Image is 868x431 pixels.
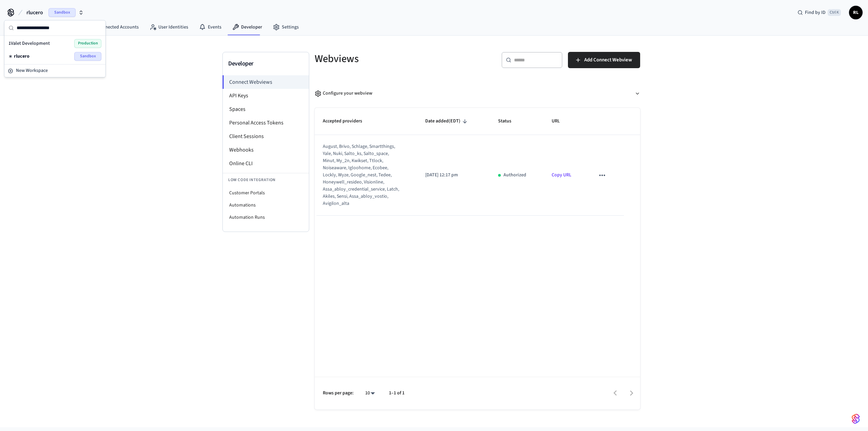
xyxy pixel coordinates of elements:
button: Add Connect Webview [568,52,640,68]
li: Personal Access Tokens [223,116,309,130]
span: Status [498,116,520,126]
span: Ctrl K [828,9,841,16]
li: Customer Portals [223,187,309,199]
span: Sandbox [48,8,76,17]
button: Configure your webview [315,84,640,102]
a: Copy URL [552,172,571,178]
li: Client Sessions [223,130,309,143]
li: Webhooks [223,143,309,157]
div: Suggestions [4,36,105,64]
span: 1Valet Development [8,40,50,47]
span: Production [74,39,101,48]
div: Find by IDCtrl K [792,6,846,19]
div: Configure your webview [315,90,372,97]
table: sticky table [315,108,640,216]
button: New Workspace [5,65,105,76]
li: Connect Webviews [222,75,309,89]
h3: Developer [228,59,303,68]
img: SeamLogoGradient.69752ec5.svg [852,413,860,424]
h5: Webviews [315,52,473,66]
a: Developer [227,21,268,33]
span: URL [552,116,569,126]
li: API Keys [223,89,309,102]
span: Date added(EDT) [425,116,469,126]
p: Authorized [504,172,526,179]
span: RL [850,6,862,19]
span: rlucero [26,8,43,17]
li: Automations [223,199,309,211]
span: Accepted providers [323,116,371,126]
span: Sandbox [74,52,101,61]
button: RL [849,6,863,19]
span: Find by ID [805,9,826,16]
li: Automation Runs [223,211,309,223]
div: august, brivo, schlage, smartthings, yale, nuki, salto_ks, salto_space, minut, my_2n, kwikset, tt... [323,143,400,207]
p: [DATE] 12:17 pm [425,172,482,179]
a: Connected Accounts [83,21,144,33]
a: User Identities [144,21,194,33]
span: Add Connect Webview [584,56,632,64]
a: Settings [268,21,304,33]
li: Low Code Integration [223,173,309,187]
p: 1–1 of 1 [389,390,405,397]
a: Events [194,21,227,33]
span: rlucero [14,53,29,60]
li: Spaces [223,102,309,116]
p: Rows per page: [323,390,354,397]
span: New Workspace [16,67,48,74]
li: Online CLI [223,157,309,170]
div: 10 [362,388,378,398]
